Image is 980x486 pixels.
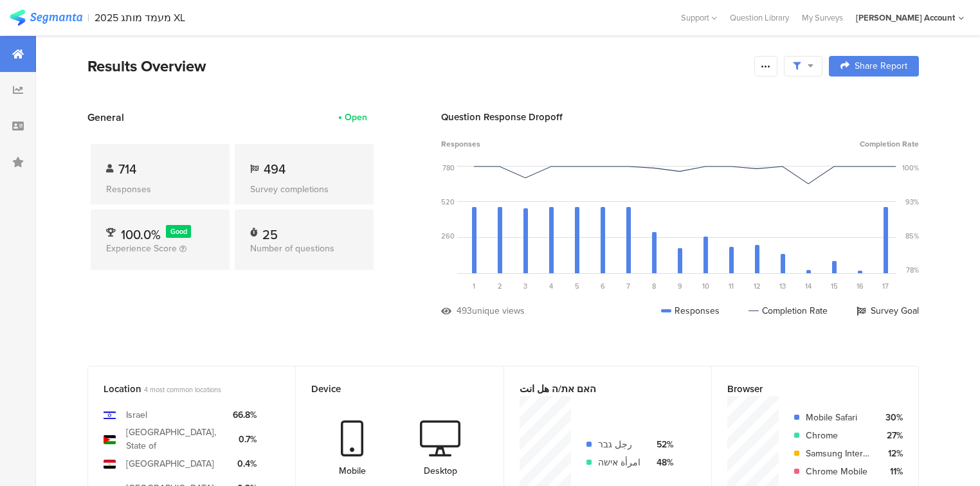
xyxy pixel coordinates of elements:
[424,464,457,478] div: Desktop
[311,382,466,396] div: Device
[441,110,919,124] div: Question Response Dropoff
[779,281,786,291] span: 13
[442,163,455,173] div: 780
[880,465,903,478] div: 11%
[549,281,553,291] span: 4
[806,411,870,424] div: Mobile Safari
[170,226,187,237] span: Good
[661,304,720,318] div: Responses
[702,281,709,291] span: 10
[250,242,334,255] span: Number of questions
[345,111,367,124] div: Open
[806,429,870,442] div: Chrome
[126,426,222,453] div: [GEOGRAPHIC_DATA], State of
[598,456,640,469] div: امرأة אישה
[262,225,278,238] div: 25
[754,281,761,291] span: 12
[233,433,257,446] div: 0.7%
[598,438,640,451] div: رجل גבר
[10,10,82,26] img: segmanta logo
[441,231,455,241] div: 260
[520,382,675,396] div: האם את/ה هل انت
[831,281,838,291] span: 15
[806,447,870,460] div: Samsung Internet
[87,110,124,125] span: General
[856,12,955,24] div: [PERSON_NAME] Account
[727,382,882,396] div: Browser
[805,281,812,291] span: 14
[806,465,870,478] div: Chrome Mobile
[498,281,502,291] span: 2
[233,457,257,471] div: 0.4%
[857,281,864,291] span: 16
[441,197,455,207] div: 520
[857,304,919,318] div: Survey Goal
[472,304,525,318] div: unique views
[855,62,907,71] span: Share Report
[729,281,734,291] span: 11
[523,281,527,291] span: 3
[457,304,472,318] div: 493
[626,281,630,291] span: 7
[473,281,475,291] span: 1
[441,138,480,150] span: Responses
[723,12,795,24] a: Question Library
[250,183,358,196] div: Survey completions
[106,242,177,255] span: Experience Score
[882,281,889,291] span: 17
[902,163,919,173] div: 100%
[652,281,656,291] span: 8
[104,382,259,396] div: Location
[795,12,849,24] a: My Surveys
[906,265,919,275] div: 78%
[126,457,214,471] div: [GEOGRAPHIC_DATA]
[601,281,605,291] span: 6
[678,281,682,291] span: 9
[880,411,903,424] div: 30%
[95,12,185,24] div: 2025 מעמד מותג XL
[87,55,748,78] div: Results Overview
[233,408,257,422] div: 66.8%
[880,447,903,460] div: 12%
[749,304,828,318] div: Completion Rate
[681,8,717,28] div: Support
[106,183,214,196] div: Responses
[651,456,673,469] div: 48%
[339,464,366,478] div: Mobile
[575,281,579,291] span: 5
[87,10,89,25] div: |
[144,384,221,395] span: 4 most common locations
[118,159,136,179] span: 714
[121,225,161,244] span: 100.0%
[880,429,903,442] div: 27%
[860,138,919,150] span: Completion Rate
[905,231,919,241] div: 85%
[651,438,673,451] div: 52%
[905,197,919,207] div: 93%
[126,408,147,422] div: Israel
[264,159,286,179] span: 494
